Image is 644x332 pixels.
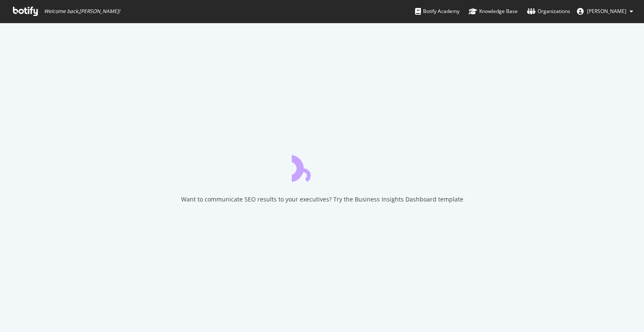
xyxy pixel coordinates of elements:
[527,7,570,16] div: Organizations
[415,7,460,16] div: Botify Academy
[44,8,120,15] span: Welcome back, [PERSON_NAME] !
[587,8,626,15] span: Rhea Roby
[469,7,518,16] div: Knowledge Base
[181,195,463,204] div: Want to communicate SEO results to your executives? Try the Business Insights Dashboard template
[292,152,352,182] div: animation
[570,5,640,18] button: [PERSON_NAME]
